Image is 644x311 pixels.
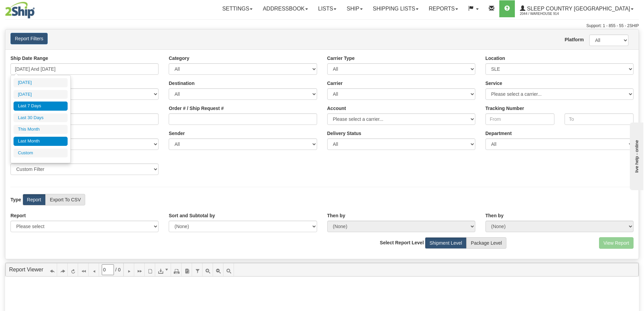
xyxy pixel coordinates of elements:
[467,237,506,249] label: Package Level
[599,237,634,249] button: View Report
[118,266,121,273] span: 0
[169,55,189,62] label: Category
[327,55,355,62] label: Carrier Type
[628,121,643,190] iframe: chat widget
[425,237,467,249] label: Shipment Level
[380,239,424,246] label: Select Report Level
[14,78,68,87] li: [DATE]
[341,0,367,17] a: Ship
[14,102,68,111] li: Last 7 Days
[169,212,215,219] label: Sort and Subtotal by
[10,33,48,44] button: Report Filters
[14,113,68,123] li: Last 30 Days
[169,80,194,87] label: Destination
[327,212,345,219] label: Then by
[5,6,63,11] div: live help - online
[169,105,224,112] label: Order # / Ship Request #
[313,0,341,17] a: Lists
[14,90,68,99] li: [DATE]
[10,196,21,203] label: Type
[14,137,68,146] li: Last Month
[327,80,343,87] label: Carrier
[565,36,579,43] label: Platform
[368,0,424,17] a: Shipping lists
[520,10,571,17] span: 2044 / Warehouse 914
[169,130,185,137] label: Sender
[485,130,512,137] label: Department
[424,0,463,17] a: Reports
[115,266,117,273] span: /
[10,55,48,62] label: Ship Date Range
[10,212,26,219] label: Report
[525,6,630,12] span: Sleep Country [GEOGRAPHIC_DATA]
[515,0,639,17] a: Sleep Country [GEOGRAPHIC_DATA] 2044 / Warehouse 914
[217,0,258,17] a: Settings
[258,0,313,17] a: Addressbook
[327,138,475,150] select: Please ensure data set in report has been RECENTLY tracked from your Shipment History
[485,105,524,112] label: Tracking Number
[485,113,554,125] input: From
[45,194,85,205] label: Export To CSV
[327,130,361,137] label: Please ensure data set in report has been RECENTLY tracked from your Shipment History
[327,105,346,112] label: Account
[565,113,634,125] input: To
[485,55,505,62] label: Location
[14,125,68,134] li: This Month
[485,212,504,219] label: Then by
[485,80,502,87] label: Service
[5,23,639,29] div: Support: 1 - 855 - 55 - 2SHIP
[23,194,46,205] label: Report
[14,149,68,158] li: Custom
[5,2,35,19] img: logo2044.jpg
[9,267,43,272] a: Report Viewer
